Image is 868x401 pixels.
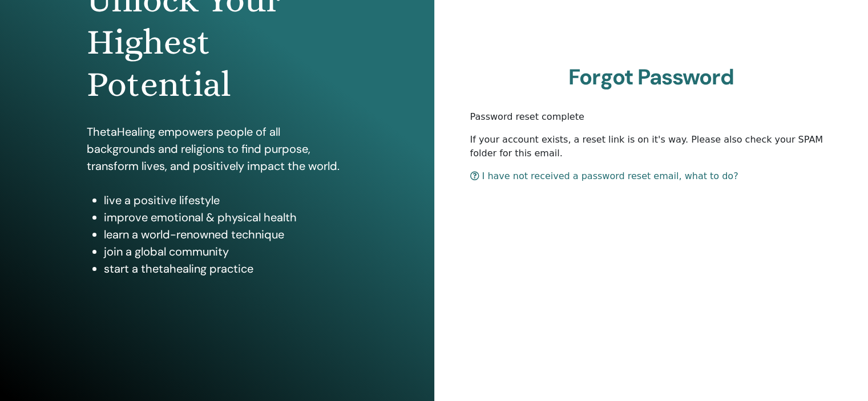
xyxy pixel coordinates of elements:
[470,110,833,124] p: Password reset complete
[470,64,833,91] h2: Forgot Password
[104,260,348,277] li: start a thetahealing practice
[104,209,348,226] li: improve emotional & physical health
[104,243,348,260] li: join a global community
[470,133,833,160] p: If your account exists, a reset link is on it's way. Please also check your SPAM folder for this ...
[104,192,348,209] li: live a positive lifestyle
[87,123,348,175] p: ThetaHealing empowers people of all backgrounds and religions to find purpose, transform lives, a...
[470,171,738,181] a: I have not received a password reset email, what to do?
[104,226,348,243] li: learn a world-renowned technique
